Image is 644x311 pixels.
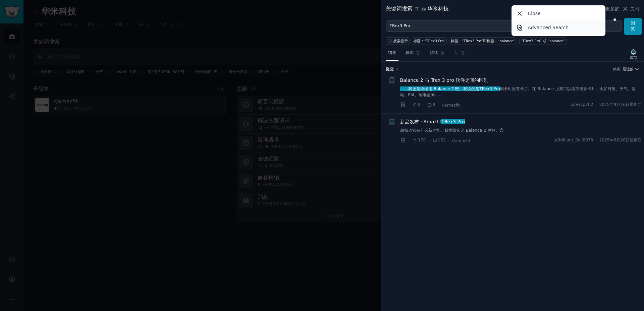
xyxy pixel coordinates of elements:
[596,102,597,107] font: ·
[630,6,639,11] font: 关闭
[438,102,439,108] font: ·
[408,102,410,108] font: ·
[400,86,500,91] font: ……我还是继续用 Balance 2 吧。我说的是TRex3 Pro
[427,5,449,12] font: 华米科技
[418,138,426,142] font: 178
[428,48,447,61] a: 情绪
[596,138,597,142] font: ·
[528,24,569,31] p: Advanced Search
[521,39,565,43] font: “TRex3 Pro” 或 “balance”
[553,138,593,142] font: u/Brilliant_Sell8873
[423,102,424,108] font: ·
[400,86,642,98] a: ……我还是继续用 Balance 2 吧。我说的是TRex3 Pro刷卡时没有卡片。在 Balance 上我可以添加很多卡片，比如日历、天气、活动、PIA、睡眠监测……
[519,37,567,45] a: “TRex3 Pro” 或 “balance”
[400,118,465,125] a: 新品发布：AmazfitTRex3 Pro
[403,48,423,61] a: 模式
[630,56,637,60] font: 追踪
[396,67,398,71] font: 2
[599,138,642,142] font: 2025年8月28日星期四
[406,50,414,55] font: 模式
[513,20,604,35] a: Advanced Search
[400,77,489,84] a: Balance 2 与 Trex 3 pro 软件之间的区别
[500,86,528,91] font: 刷卡时没有卡片
[386,67,394,71] font: 提交
[624,18,642,35] button: 浏览
[418,102,421,107] font: 8
[598,5,620,12] button: 更多的
[400,128,642,134] a: 想知道它有什么新功能。我觉得它比 Balance 2 更好。😊
[599,102,642,107] font: 2025年9月16日星期二
[613,67,620,71] font: 种类
[571,102,593,107] font: u/owvp702
[428,138,429,143] font: ·
[454,50,459,55] font: 问
[433,102,435,107] font: 9
[441,103,460,108] font: r/amazfit
[400,128,504,133] font: 想知道它有什么新功能。我觉得它比 Balance 2 更好。😊
[388,50,396,55] font: 结果
[631,21,635,32] font: 浏览
[627,47,639,61] button: 追踪
[412,37,447,45] a: 标题：“TRex3 Pro”
[441,119,465,124] font: TRex3 Pro
[386,48,398,61] a: 结果
[430,50,438,55] font: 情绪
[386,37,410,45] button: 搜索提示
[623,67,640,71] button: 最近的
[438,138,445,142] font: 152
[393,39,408,43] font: 搜索提示
[452,48,468,61] a: 问
[605,6,620,11] font: 更多的
[451,39,515,43] font: 标题：“TRex3 Pro”和标题：“balance”
[413,39,445,43] font: 标题：“TRex3 Pro”
[528,10,541,17] p: Close
[400,86,636,97] font: 。在 Balance 上我可以添加很多卡片，比如日历、天气、活动、PIA、睡眠监测……
[386,20,622,32] input: 尝试与您的业务相关的关键字
[400,77,489,83] font: Balance 2 与 Trex 3 pro 软件之间的区别
[622,5,640,12] button: 关闭
[452,138,470,143] font: r/amazfit
[449,37,517,45] a: 标题：“TRex3 Pro”和标题：“balance”
[400,119,441,124] font: 新品发布：Amazfit
[408,138,410,143] font: ·
[386,5,413,12] font: 关键词搜索
[623,67,634,71] font: 最近的
[448,138,449,143] font: ·
[415,6,419,11] font: 在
